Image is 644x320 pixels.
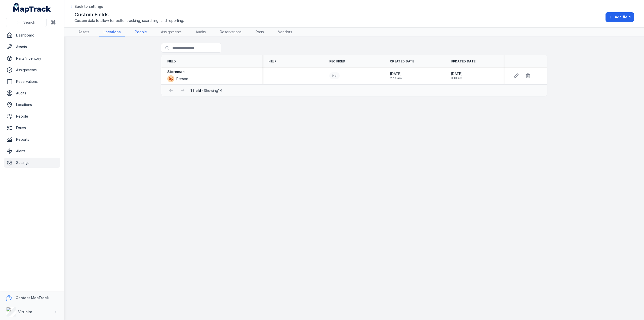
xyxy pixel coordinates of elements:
button: Search [6,18,47,27]
strong: Contact MapTrack [16,296,49,300]
span: 8:18 am [451,76,463,80]
span: Search [23,20,35,25]
time: 23/04/2025, 11:14:22 am [390,71,402,80]
a: Assets [74,27,93,37]
a: Parts/Inventory [4,53,60,63]
span: Field [167,59,176,63]
a: Reservations [216,27,246,37]
time: 26/06/2025, 8:18:21 am [451,71,463,80]
strong: Storeman [167,69,185,74]
a: Reports [4,134,60,145]
a: Forms [4,123,60,133]
strong: 1 field [190,88,201,93]
div: No [329,72,340,79]
span: Help [268,59,276,63]
a: Locations [4,100,60,110]
a: Reservations [4,77,60,87]
a: People [131,27,151,37]
a: Parts [252,27,268,37]
a: Audits [4,88,60,98]
button: Add field [606,12,634,22]
span: Created Date [390,59,414,63]
a: Alerts [4,146,60,156]
a: Settings [4,158,60,168]
span: · Showing 1 - 1 [190,88,222,93]
a: Assignments [4,65,60,75]
span: Add field [615,15,631,20]
a: Audits [192,27,210,37]
a: Assets [4,42,60,52]
a: Vendors [274,27,296,37]
a: Dashboard [4,30,60,40]
span: [DATE] [390,71,402,76]
a: MapTrack [13,3,51,13]
a: Back to settings [69,4,103,9]
span: 11:14 am [390,76,402,80]
span: Back to settings [74,4,103,9]
span: Person [176,76,188,81]
span: Updated Date [451,59,476,63]
strong: Vitrinite [18,310,32,314]
a: Locations [99,27,125,37]
a: Assignments [157,27,186,37]
h2: Custom Fields [74,11,184,18]
span: Custom data to allow for better tracking, searching, and reporting. [74,18,184,23]
span: [DATE] [451,71,463,76]
a: People [4,111,60,121]
span: Required [329,59,345,63]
